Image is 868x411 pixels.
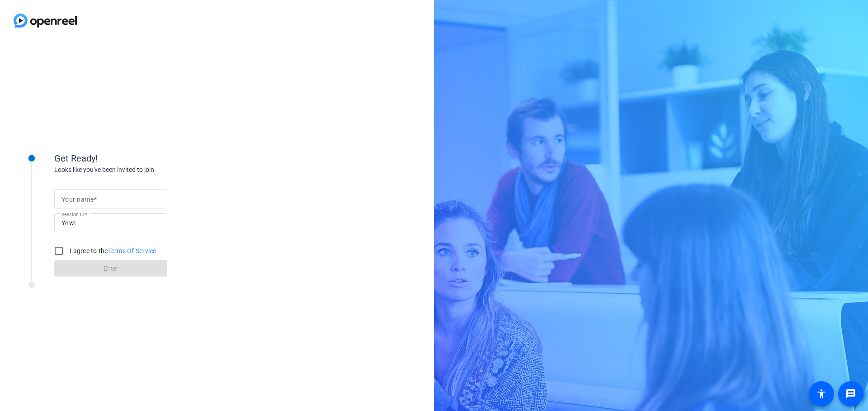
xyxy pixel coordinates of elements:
[816,388,827,399] mat-icon: accessibility
[54,165,235,175] div: Looks like you've been invited to join
[61,196,94,203] mat-label: Your name
[108,247,156,254] a: Terms Of Service
[61,212,85,217] mat-label: Session ID
[54,152,235,165] div: Get Ready!
[68,246,156,255] label: I agree to the
[845,388,856,399] mat-icon: message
